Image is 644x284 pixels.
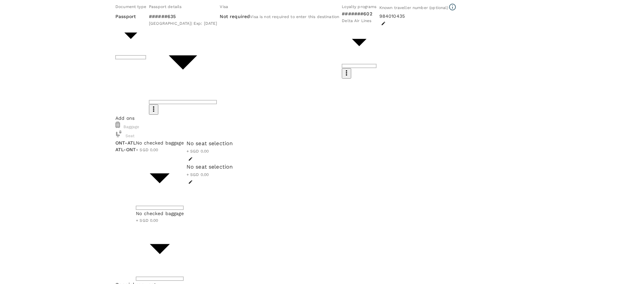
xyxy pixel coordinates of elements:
[220,4,228,9] span: Visa
[186,139,233,148] div: No seat selection
[115,130,122,137] img: baggage-icon
[115,139,136,146] p: ONT - ATL
[149,13,217,20] p: ######635
[186,149,209,154] span: + SGD 0.00
[115,146,136,153] p: ATL - ONT
[115,121,529,130] div: Baggage
[379,5,448,10] span: Known traveller number (optional)
[186,172,209,177] span: + SGD 0.00
[149,21,217,26] span: [GEOGRAPHIC_DATA] | Exp: [DATE]
[186,163,233,171] div: No seat selection
[115,121,120,128] img: baggage-icon
[342,18,371,23] span: Delta Air Lines
[149,4,181,9] span: Passport details
[250,14,339,19] span: Visa is not required to enter this destination
[379,13,457,19] div: 984010435
[115,130,529,139] div: Seat
[136,210,184,217] div: No checked baggage
[342,10,376,17] p: #######602
[115,115,529,121] p: Add ons
[115,13,146,20] p: Passport
[136,139,184,146] div: No checked baggage
[220,13,250,20] p: Not required
[342,4,376,9] span: Loyalty programs
[136,148,158,152] span: + SGD 0.00
[136,218,158,223] span: + SGD 0.00
[115,4,146,9] span: Document type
